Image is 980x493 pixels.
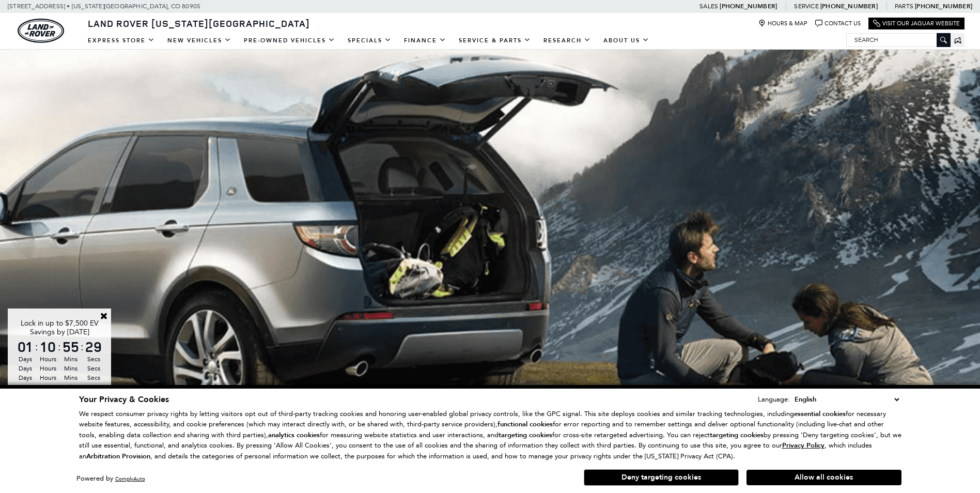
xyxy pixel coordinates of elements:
span: 29 [84,340,103,354]
a: [STREET_ADDRESS] • [US_STATE][GEOGRAPHIC_DATA], CO 80905 [8,3,200,10]
span: 10 [38,340,58,354]
span: Days [15,355,35,364]
span: Your Privacy & Cookies [79,394,169,405]
strong: functional cookies [497,420,553,429]
strong: Arbitration Provision [86,452,150,461]
span: Mins [61,373,81,382]
input: Search [847,34,950,46]
span: Days [15,373,35,382]
button: Allow all cookies [746,470,901,485]
span: Parts [895,3,913,10]
span: : [58,339,61,355]
a: [PHONE_NUMBER] [915,2,972,10]
u: Privacy Policy [782,441,825,450]
span: : [35,339,38,355]
img: Land Rover [18,19,64,43]
a: Service & Parts [453,32,537,50]
strong: analytics cookies [268,430,320,440]
span: Mins [61,355,81,364]
span: Secs [84,382,103,392]
span: Days [15,382,35,392]
a: Contact Us [815,20,861,27]
div: Powered by [76,475,145,482]
a: Visit Our Jaguar Website [873,20,960,27]
span: Secs [84,373,103,382]
span: : [81,339,84,355]
a: Pre-Owned Vehicles [238,32,341,50]
a: [PHONE_NUMBER] [720,2,777,10]
span: Days [15,364,35,373]
span: Hours [38,364,58,373]
span: 55 [61,340,81,354]
span: Service [794,3,818,10]
span: Secs [84,355,103,364]
div: Language: [758,396,790,403]
strong: essential cookies [794,409,846,419]
a: About Us [597,32,656,50]
span: Lock in up to $7,500 EV Savings by [DATE] [21,319,99,336]
span: Hours [38,373,58,382]
strong: targeting cookies [710,430,764,440]
a: Land Rover [US_STATE][GEOGRAPHIC_DATA] [82,17,316,29]
a: Finance [398,32,453,50]
a: EXPRESS STORE [82,32,161,50]
select: Language Select [792,394,901,405]
span: Hours [38,355,58,364]
strong: targeting cookies [499,430,552,440]
span: Sales [699,3,718,10]
a: Close [99,311,108,320]
span: Land Rover [US_STATE][GEOGRAPHIC_DATA] [88,17,310,29]
nav: Main Navigation [82,32,656,50]
a: land-rover [18,19,64,43]
span: 01 [15,340,35,354]
p: We respect consumer privacy rights by letting visitors opt out of third-party tracking cookies an... [79,409,901,462]
span: Hours [38,382,58,392]
span: Mins [61,364,81,373]
span: Secs [84,364,103,373]
a: Privacy Policy [782,441,825,449]
a: [PHONE_NUMBER] [820,2,878,10]
a: Specials [341,32,398,50]
a: ComplyAuto [115,475,145,482]
span: Mins [61,382,81,392]
a: Research [537,32,597,50]
a: New Vehicles [161,32,238,50]
button: Deny targeting cookies [584,469,739,486]
a: Hours & Map [758,20,807,27]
